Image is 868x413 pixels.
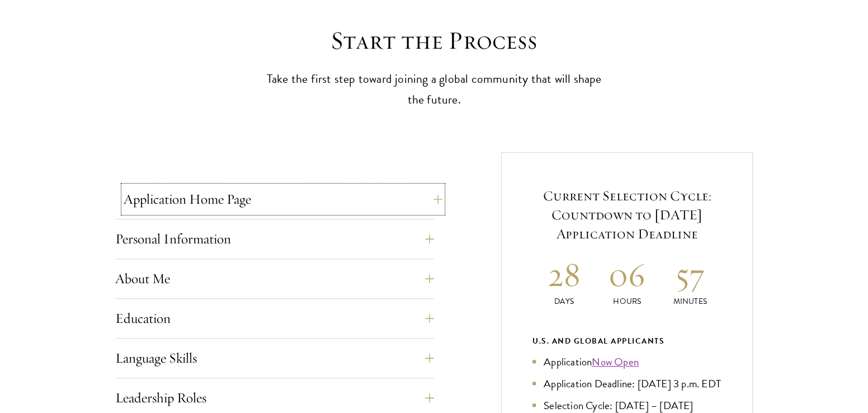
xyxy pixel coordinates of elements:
h2: 28 [532,254,596,295]
div: U.S. and Global Applicants [532,334,721,348]
p: Hours [596,295,659,307]
li: Application Deadline: [DATE] 3 p.m. EDT [532,376,721,392]
h2: 06 [596,254,659,295]
h5: Current Selection Cycle: Countdown to [DATE] Application Deadline [532,186,721,243]
p: Days [532,295,596,307]
button: Education [115,305,434,332]
button: Application Home Page [124,186,442,213]
a: Now Open [592,354,639,370]
button: Leadership Roles [115,384,434,411]
p: Minutes [658,295,721,307]
button: About Me [115,265,434,292]
h2: Start the Process [261,25,607,57]
h2: 57 [658,254,721,295]
p: Take the first step toward joining a global community that will shape the future. [261,69,607,110]
li: Application [532,354,721,370]
button: Personal Information [115,226,434,252]
button: Language Skills [115,345,434,372]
